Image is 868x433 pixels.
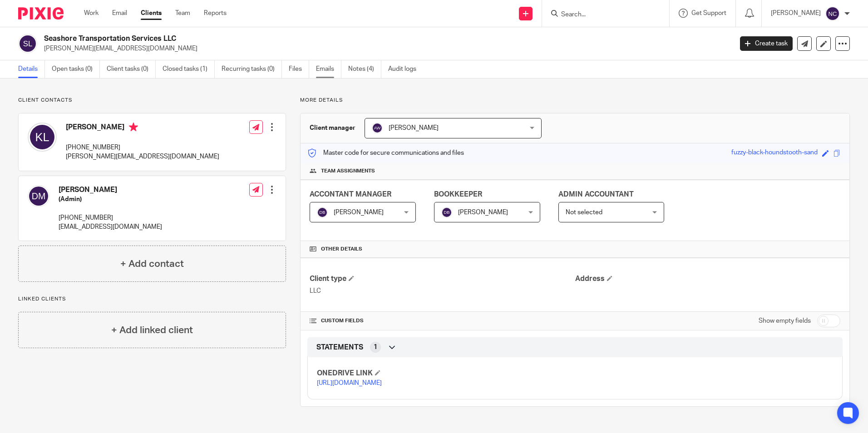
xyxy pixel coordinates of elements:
span: STATEMENTS [316,343,363,352]
h4: + Add linked client [111,323,193,337]
a: Reports [204,9,227,18]
a: Closed tasks (1) [163,60,215,78]
p: Master code for secure communications and files [307,148,464,157]
p: Client contacts [18,97,286,104]
a: Notes (4) [348,60,381,78]
span: ADMIN ACCOUNTANT [558,191,634,198]
a: Open tasks (0) [52,60,100,78]
img: svg%3E [28,185,49,207]
img: svg%3E [28,123,57,152]
a: Files [289,60,309,78]
span: [PERSON_NAME] [458,209,508,216]
p: Linked clients [18,295,286,303]
label: Show empty fields [759,316,811,325]
h4: CUSTOM FIELDS [310,317,575,325]
p: More details [300,97,850,104]
span: ACCONTANT MANAGER [310,191,391,198]
h4: ONEDRIVE LINK [317,369,575,378]
a: Email [112,9,127,18]
a: Work [84,9,99,18]
a: Team [175,9,190,18]
h4: + Add contact [120,257,184,271]
span: Other details [321,246,362,253]
a: [URL][DOMAIN_NAME] [317,380,382,386]
img: svg%3E [825,6,840,21]
div: fuzzy-black-houndstooth-sand [731,148,818,158]
p: [PHONE_NUMBER] [59,213,162,222]
a: Audit logs [388,60,423,78]
h2: Seashore Transportation Services LLC [44,34,590,44]
h3: Client manager [310,123,355,133]
p: [PERSON_NAME][EMAIL_ADDRESS][DOMAIN_NAME] [66,152,219,161]
a: Emails [316,60,341,78]
img: svg%3E [372,123,383,133]
span: [PERSON_NAME] [389,125,439,131]
h5: (Admin) [59,195,162,204]
a: Client tasks (0) [107,60,156,78]
img: Pixie [18,7,64,20]
p: LLC [310,286,575,295]
h4: Address [575,274,840,284]
img: svg%3E [441,207,452,218]
p: [PHONE_NUMBER] [66,143,219,152]
span: 1 [374,343,377,352]
h4: [PERSON_NAME] [59,185,162,195]
a: Create task [740,36,793,51]
h4: [PERSON_NAME] [66,123,219,134]
span: BOOKKEEPER [434,191,482,198]
span: Not selected [566,209,602,216]
p: [EMAIL_ADDRESS][DOMAIN_NAME] [59,222,162,231]
span: Get Support [691,10,726,16]
a: Clients [141,9,162,18]
input: Search [560,11,642,19]
img: svg%3E [18,34,37,53]
span: Team assignments [321,167,375,175]
img: svg%3E [317,207,328,218]
a: Details [18,60,45,78]
h4: Client type [310,274,575,284]
p: [PERSON_NAME] [771,9,821,18]
span: [PERSON_NAME] [334,209,384,216]
i: Primary [129,123,138,132]
a: Recurring tasks (0) [222,60,282,78]
p: [PERSON_NAME][EMAIL_ADDRESS][DOMAIN_NAME] [44,44,726,53]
